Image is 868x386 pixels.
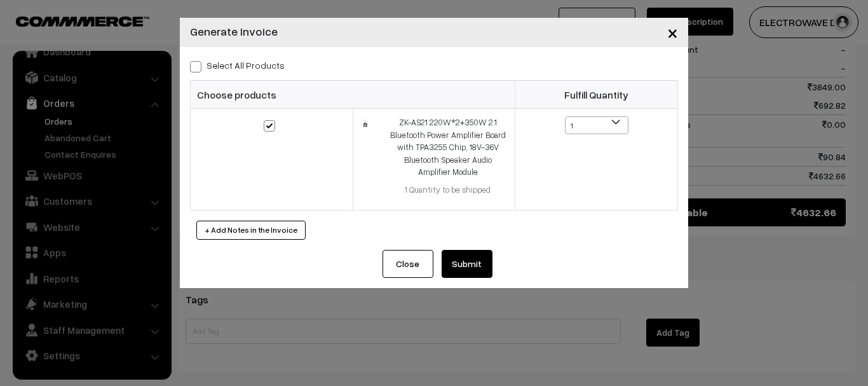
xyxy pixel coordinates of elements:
[361,118,369,128] img: 17510071302945IMG-20250627-WA0023.jpg
[515,81,678,109] th: Fulfill Quantity
[566,117,628,135] span: 1
[667,20,678,44] span: ×
[383,250,433,278] button: Close
[191,81,515,109] th: Choose products
[442,250,492,278] button: Submit
[388,184,507,196] div: 1 Quantity to be shipped
[388,116,507,179] div: ZK-AS21 220W*2+350W 2.1 Bluetooth Power Amplifier Board with TPA3255 Chip, 18V-36V Bluetooth Spea...
[565,116,628,134] span: 1
[657,13,688,52] button: Close
[196,221,306,240] button: + Add Notes in the Invoice
[190,23,278,40] h4: Generate Invoice
[190,59,285,72] label: Select all Products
